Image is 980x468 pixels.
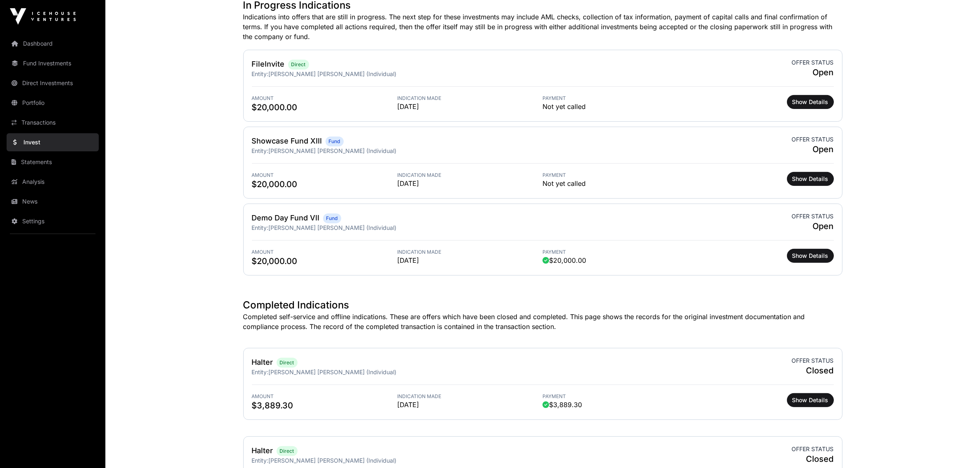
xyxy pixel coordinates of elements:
a: Direct Investments [7,74,99,92]
span: $3,889.30 [252,400,398,411]
span: Not yet called [543,102,586,111]
p: Completed self-service and offline indications. These are offers which have been closed and compl... [243,312,843,331]
span: Payment [543,393,689,400]
a: Fund Investments [7,54,99,72]
span: Direct [280,359,294,366]
a: News [7,192,99,211]
span: Fund [326,215,338,222]
span: [PERSON_NAME] [PERSON_NAME] (Individual) [269,457,397,464]
span: Fund [329,138,340,145]
span: Not yet called [543,178,586,188]
a: Showcase Fund XIII [252,137,322,145]
a: Transactions [7,114,99,132]
span: Amount [252,172,398,178]
span: $20,000.00 [252,255,398,267]
span: Open [792,67,834,78]
span: Direct [280,448,294,454]
span: $20,000.00 [543,255,587,265]
span: [PERSON_NAME] [PERSON_NAME] (Individual) [269,368,397,375]
span: Offer status [792,212,834,220]
span: Amount [252,393,398,400]
iframe: Chat Widget [939,429,980,468]
span: Indication Made [397,172,543,178]
span: Entity: [252,224,269,231]
h1: Completed Indications [243,299,843,312]
h2: Halter [252,357,273,368]
span: Entity: [252,147,269,154]
span: Closed [792,453,834,465]
a: Analysis [7,173,99,191]
button: Show Details [787,393,834,407]
span: Amount [252,249,398,255]
span: $20,000.00 [252,178,398,190]
span: Offer status [792,357,834,365]
span: Indication Made [397,249,543,255]
span: Payment [543,249,689,255]
a: FileInvite [252,60,285,68]
span: $3,889.30 [543,400,582,410]
span: [DATE] [397,255,543,265]
span: Show Details [792,252,829,260]
a: Demo Day Fund VII [252,213,320,222]
span: Offer status [792,135,834,144]
span: Entity: [252,70,269,77]
span: [PERSON_NAME] [PERSON_NAME] (Individual) [269,224,397,231]
span: Closed [792,365,834,376]
a: Statements [7,153,99,171]
span: [DATE] [397,178,543,188]
a: Settings [7,212,99,230]
span: Direct [291,61,306,68]
span: Show Details [792,175,829,183]
span: Indication Made [397,393,543,400]
a: Portfolio [7,94,99,112]
span: [PERSON_NAME] [PERSON_NAME] (Individual) [269,70,397,77]
h2: Halter [252,445,273,456]
span: [PERSON_NAME] [PERSON_NAME] (Individual) [269,147,397,154]
img: Icehouse Ventures Logo [10,8,76,25]
span: Offer status [792,58,834,67]
button: Show Details [787,95,834,109]
span: Show Details [792,98,829,106]
button: Show Details [787,249,834,263]
p: Indications into offers that are still in progress. The next step for these investments may inclu... [243,12,843,42]
span: Open [792,220,834,232]
span: [DATE] [397,400,543,410]
span: $20,000.00 [252,102,398,113]
span: Amount [252,95,398,102]
span: [DATE] [397,102,543,111]
span: Entity: [252,457,269,464]
button: Show Details [787,172,834,186]
span: Open [792,144,834,155]
a: Invest [7,133,99,151]
span: Payment [543,95,689,102]
span: Offer status [792,445,834,453]
span: Show Details [792,396,829,404]
span: Entity: [252,368,269,375]
span: Payment [543,172,689,178]
a: Dashboard [7,35,99,53]
span: Indication Made [397,95,543,102]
